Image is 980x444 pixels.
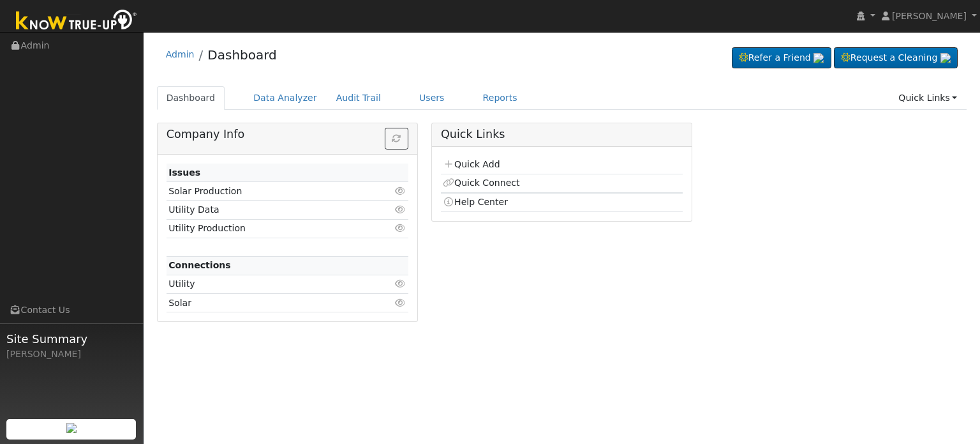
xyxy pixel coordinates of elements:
i: Click to view [395,205,406,214]
img: Know True-Up [10,7,144,36]
h5: Company Info [167,128,408,141]
a: Request a Cleaning [834,47,958,69]
img: retrieve [940,53,951,63]
td: Utility Production [167,219,369,238]
img: retrieve [66,423,77,433]
h5: Quick Links [441,128,683,141]
i: Click to view [395,187,406,195]
span: Site Summary [6,330,137,348]
img: retrieve [813,53,824,63]
a: Data Analyzer [244,86,327,110]
strong: Connections [168,260,231,270]
td: Solar [167,294,369,312]
span: [PERSON_NAME] [892,11,967,21]
a: Quick Add [443,159,500,169]
i: Click to view [395,224,406,233]
a: Users [410,86,454,110]
a: Quick Connect [443,178,519,188]
a: Dashboard [207,47,277,63]
i: Click to view [395,298,406,307]
a: Reports [473,86,527,110]
i: Click to view [395,279,406,288]
td: Utility [167,275,369,293]
a: Refer a Friend [732,47,831,69]
td: Solar Production [167,182,369,201]
a: Help Center [443,197,508,207]
a: Audit Trail [327,86,390,110]
a: Quick Links [889,86,967,110]
div: [PERSON_NAME] [6,348,137,361]
strong: Issues [168,167,200,178]
a: Admin [166,49,195,59]
a: Dashboard [157,86,225,110]
td: Utility Data [167,201,369,219]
